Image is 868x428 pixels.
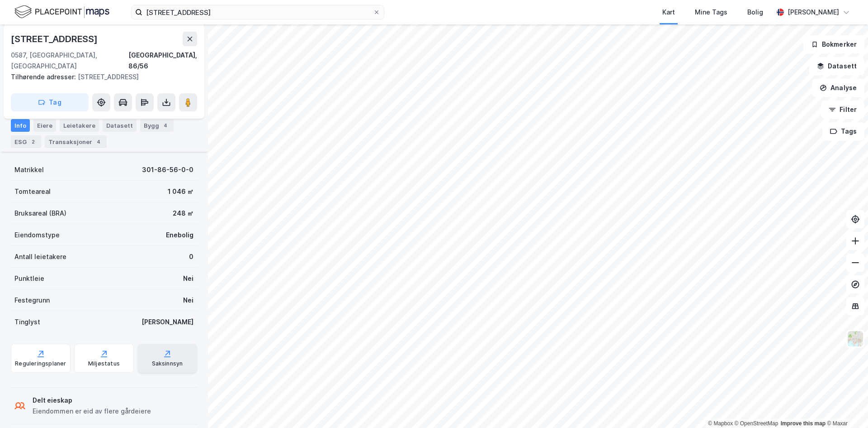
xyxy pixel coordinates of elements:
[33,395,151,406] div: Delt eieskap
[11,93,89,111] button: Tag
[103,119,137,132] div: Datasett
[14,208,66,219] div: Bruksareal (BRA)
[173,208,193,219] div: 248 ㎡
[33,406,151,417] div: Eiendommen er eid av flere gårdeiere
[11,135,41,148] div: ESG
[183,273,193,284] div: Nei
[14,4,109,20] img: logo.f888ab2527a4732fd821a326f86c7f29.svg
[33,119,56,132] div: Eiere
[14,251,66,262] div: Antall leietakere
[809,57,864,75] button: Datasett
[28,137,38,146] div: 2
[14,164,44,175] div: Matrikkel
[189,251,193,262] div: 0
[166,230,193,240] div: Enebolig
[823,385,868,428] div: Kontrollprogram for chat
[142,164,193,175] div: 301-86-56-0-0
[128,50,197,72] div: [GEOGRAPHIC_DATA], 86/56
[11,73,78,81] span: Tilhørende adresser:
[161,121,170,130] div: 4
[45,135,107,148] div: Transaksjoner
[822,122,864,140] button: Tags
[168,186,193,197] div: 1 046 ㎡
[747,7,763,18] div: Bolig
[708,420,733,427] a: Mapbox
[662,7,675,18] div: Kart
[15,360,66,367] div: Reguleringsplaner
[11,119,30,132] div: Info
[14,317,40,327] div: Tinglyst
[847,330,864,347] img: Z
[812,79,864,97] button: Analyse
[11,72,190,82] div: [STREET_ADDRESS]
[14,186,51,197] div: Tomteareal
[788,7,839,18] div: [PERSON_NAME]
[14,230,60,240] div: Eiendomstype
[14,273,44,284] div: Punktleie
[142,317,193,327] div: [PERSON_NAME]
[14,295,50,306] div: Festegrunn
[152,360,183,367] div: Saksinnsyn
[803,35,864,53] button: Bokmerker
[60,119,99,132] div: Leietakere
[11,50,128,72] div: 0587, [GEOGRAPHIC_DATA], [GEOGRAPHIC_DATA]
[142,5,373,19] input: Søk på adresse, matrikkel, gårdeiere, leietakere eller personer
[94,137,103,146] div: 4
[821,101,864,119] button: Filter
[781,420,826,427] a: Improve this map
[695,7,727,18] div: Mine Tags
[11,32,99,46] div: [STREET_ADDRESS]
[88,360,120,367] div: Miljøstatus
[823,385,868,428] iframe: Chat Widget
[735,420,778,427] a: OpenStreetMap
[183,295,193,306] div: Nei
[140,119,174,132] div: Bygg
